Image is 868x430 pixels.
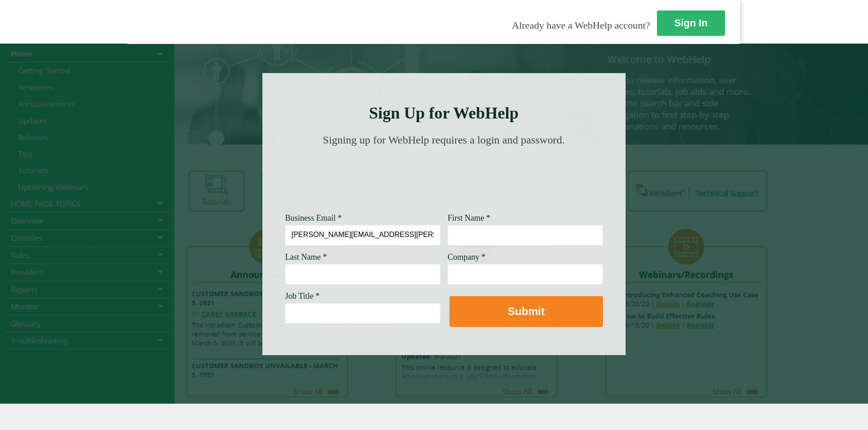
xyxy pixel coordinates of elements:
[291,155,597,201] img: Need Credentials? Sign up below. Have Credentials? Use the sign-in button.
[449,296,603,327] button: Submit
[448,213,490,222] span: First Name *
[508,305,544,317] strong: Submit
[369,104,519,122] strong: Sign Up for WebHelp
[285,292,320,301] span: Job Title *
[323,134,565,146] span: Signing up for WebHelp requires a login and password.
[285,252,327,262] span: Last Name *
[657,10,725,36] a: Sign In
[448,252,486,262] span: Company *
[674,17,707,29] strong: Sign In
[285,213,342,222] span: Business Email *
[512,20,650,31] span: Already have a WebHelp account?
